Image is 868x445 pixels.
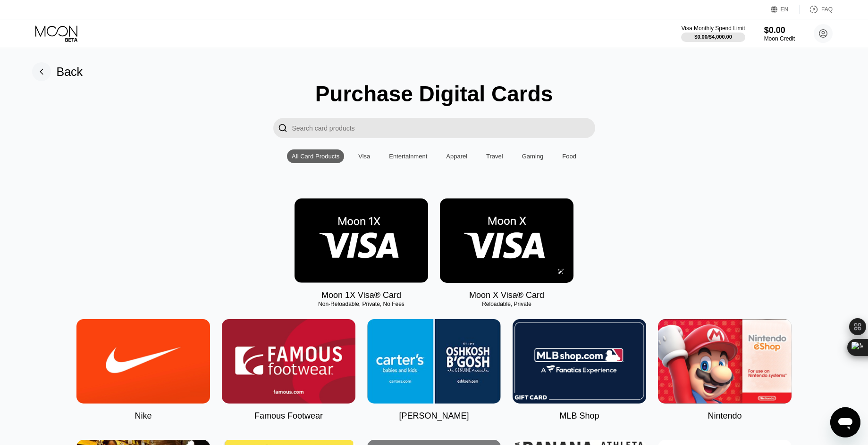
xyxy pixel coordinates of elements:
[694,34,732,40] div: $0.00 / $4,000.00
[384,149,432,163] div: Entertainment
[771,5,800,14] div: EN
[481,149,508,163] div: Travel
[681,25,745,32] div: Visa Monthly Spend Limit
[764,25,795,42] div: $0.00Moon Credit
[440,301,573,307] div: Reloadable, Private
[557,149,581,163] div: Food
[469,290,544,300] div: Moon X Visa® Card
[273,118,292,138] div: 
[446,153,467,160] div: Apparel
[278,123,287,133] div: 
[522,153,544,160] div: Gaming
[354,149,375,163] div: Visa
[486,153,503,160] div: Travel
[781,6,789,13] div: EN
[681,25,745,42] div: Visa Monthly Spend Limit$0.00/$4,000.00
[441,149,472,163] div: Apparel
[821,6,833,13] div: FAQ
[292,118,595,138] input: Search card products
[287,149,344,163] div: All Card Products
[254,411,323,421] div: Famous Footwear
[517,149,548,163] div: Gaming
[292,153,339,160] div: All Card Products
[830,407,860,437] iframe: Button to launch messaging window
[32,62,83,81] div: Back
[559,411,599,421] div: MLB Shop
[57,65,83,79] div: Back
[764,35,795,42] div: Moon Credit
[295,301,428,307] div: Non-Reloadable, Private, No Fees
[764,25,795,35] div: $0.00
[321,290,401,300] div: Moon 1X Visa® Card
[399,411,469,421] div: [PERSON_NAME]
[562,153,576,160] div: Food
[358,153,370,160] div: Visa
[708,411,742,421] div: Nintendo
[389,153,427,160] div: Entertainment
[315,81,553,107] div: Purchase Digital Cards
[135,411,152,421] div: Nike
[800,5,833,14] div: FAQ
